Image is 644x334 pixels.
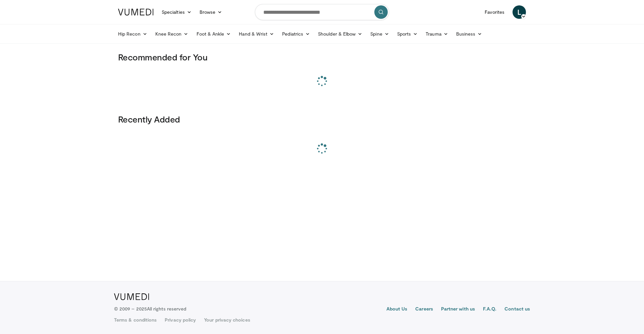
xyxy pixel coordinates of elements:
[393,27,422,41] a: Sports
[415,305,433,314] a: Careers
[366,27,393,41] a: Spine
[422,27,452,41] a: Trauma
[118,9,154,15] img: VuMedi Logo
[255,4,389,20] input: Search topics, interventions
[504,305,530,314] a: Contact us
[114,27,151,41] a: Hip Recon
[235,27,278,41] a: Hand & Wrist
[158,5,196,19] a: Specialties
[452,27,486,41] a: Business
[118,114,526,125] h3: Recently Added
[481,5,508,19] a: Favorites
[165,317,196,323] a: Privacy policy
[278,27,314,41] a: Pediatrics
[196,5,226,19] a: Browse
[483,305,496,314] a: F.A.Q.
[147,306,186,312] span: All rights reserved
[314,27,366,41] a: Shoulder & Elbow
[513,5,526,19] a: L
[441,305,475,314] a: Partner with us
[114,305,186,312] p: © 2009 – 2025
[114,293,149,300] img: VuMedi Logo
[114,317,157,323] a: Terms & conditions
[386,305,408,314] a: About Us
[193,27,235,41] a: Foot & Ankle
[204,317,250,323] a: Your privacy choices
[151,27,193,41] a: Knee Recon
[118,52,526,62] h3: Recommended for You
